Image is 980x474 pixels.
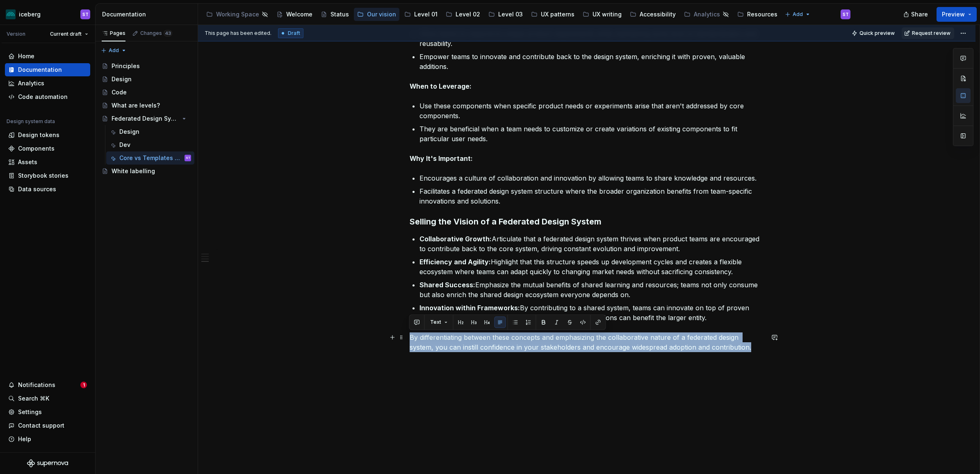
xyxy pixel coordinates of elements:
[419,303,764,323] p: By contributing to a shared system, teams can innovate on top of proven practices, ensuring that ...
[273,8,316,21] a: Welcome
[18,66,62,74] div: Documentation
[317,8,352,21] a: Status
[82,11,89,18] div: ST
[5,392,90,405] button: Search ⌘K
[849,27,898,39] button: Quick preview
[6,9,16,19] img: 418c6d47-6da6-4103-8b13-b5999f8989a1.png
[18,421,64,430] div: Contact support
[419,280,764,300] p: Emphasize the mutual benefits of shared learning and resources; teams not only consume but also e...
[112,114,179,123] div: Federated Design System
[18,394,49,403] div: Search ⌘K
[286,10,312,18] div: Welcome
[419,258,491,266] strong: Efficiency and Agility:
[419,173,764,183] p: Encourages a culture of collaboration and innovation by allowing teams to share knowledge and res...
[5,183,90,196] a: Data sources
[5,378,90,392] button: Notifications1
[419,235,492,243] strong: Collaborative Growth:
[119,154,183,162] div: Core vs Templates vs Recipes
[205,30,271,37] span: This page has been edited.
[937,7,977,22] button: Preview
[112,167,155,175] div: White labelling
[793,11,803,18] span: Add
[330,10,349,18] div: Status
[902,27,954,39] button: Request review
[109,47,119,54] span: Add
[5,169,90,182] a: Storybook stories
[627,8,679,21] a: Accessibility
[419,281,475,289] strong: Shared Success:
[18,172,68,180] div: Storybook stories
[18,381,55,389] div: Notifications
[203,8,271,21] a: Working Space
[98,99,194,112] a: What are levels?
[410,154,473,163] strong: Why It's Important:
[734,8,781,21] a: Resources
[419,234,764,254] p: Articulate that a federated design system thrives when product teams are encouraged to contribute...
[5,90,90,103] a: Code automation
[5,77,90,90] a: Analytics
[98,60,194,73] a: Principles
[354,8,399,21] a: Our vision
[18,185,56,193] div: Data sources
[528,8,578,21] a: UX patterns
[119,128,139,136] div: Design
[98,165,194,178] a: White labelling
[782,9,813,20] button: Add
[843,11,849,18] div: ST
[912,30,950,37] span: Request review
[164,30,172,37] span: 43
[50,31,82,37] span: Current draft
[456,10,480,18] div: Level 02
[410,332,764,352] p: By differentiating between these concepts and emphasizing the collaborative nature of a federated...
[485,8,526,21] a: Level 03
[899,7,933,22] button: Share
[747,10,777,18] div: Resources
[593,10,622,18] div: UX writing
[419,101,764,121] p: Use these components when specific product needs or experiments arise that aren't addressed by co...
[5,419,90,432] button: Contact support
[112,75,132,83] div: Design
[112,101,160,110] div: What are levels?
[18,158,37,166] div: Assets
[640,10,676,18] div: Accessibility
[541,10,574,18] div: UX patterns
[5,433,90,446] button: Help
[419,257,764,277] p: Highlight that this structure speeds up development cycles and creates a flexible ecosystem where...
[203,6,781,23] div: Page tree
[5,142,90,155] a: Components
[46,28,92,40] button: Current draft
[80,382,87,388] span: 1
[102,30,125,37] div: Pages
[414,10,438,18] div: Level 01
[859,30,895,37] span: Quick preview
[112,88,127,96] div: Code
[18,79,44,87] div: Analytics
[367,10,396,18] div: Our vision
[410,82,472,90] strong: When to Leverage:
[119,141,130,149] div: Dev
[27,459,68,467] svg: Supernova Logo
[7,31,25,37] div: Version
[278,28,303,38] div: Draft
[106,138,194,151] a: Dev
[5,405,90,419] a: Settings
[410,217,602,227] strong: Selling the Vision of a Federated Design System
[694,10,720,18] div: Analytics
[419,52,764,71] p: Empower teams to innovate and contribute back to the design system, enriching it with proven, val...
[18,52,34,60] div: Home
[681,8,732,21] a: Analytics
[98,73,194,86] a: Design
[18,131,59,139] div: Design tokens
[186,154,190,162] div: ST
[419,304,520,312] strong: Innovation within Frameworks:
[98,60,194,178] div: Page tree
[419,186,764,206] p: Facilitates a federated design system structure where the broader organization benefits from team...
[7,118,55,125] div: Design system data
[911,10,928,18] span: Share
[579,8,625,21] a: UX writing
[98,86,194,99] a: Code
[942,10,965,18] span: Preview
[5,63,90,76] a: Documentation
[98,112,194,125] a: Federated Design System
